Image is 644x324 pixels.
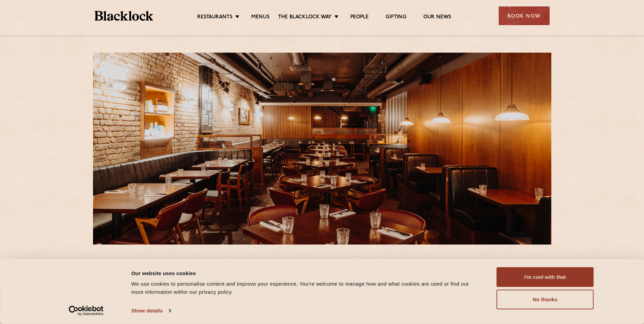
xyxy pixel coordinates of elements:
a: People [350,14,369,21]
a: Usercentrics Cookiebot - opens in a new window [56,306,116,316]
div: Our website uses cookies [131,269,481,277]
a: Gifting [386,14,406,21]
div: We use cookies to personalise content and improve your experience. You're welcome to manage how a... [131,280,481,296]
a: Menus [251,14,270,21]
button: No thanks [497,290,594,309]
img: BL_Textured_Logo-footer-cropped.svg [95,11,153,21]
div: Book Now [499,6,550,25]
a: The Blacklock Way [278,14,332,21]
a: Restaurants [197,14,233,21]
button: I'm cool with that [497,267,594,287]
a: Show details [131,306,171,316]
a: Our News [423,14,452,21]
